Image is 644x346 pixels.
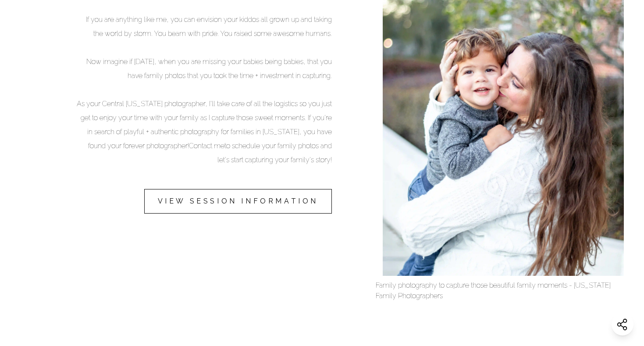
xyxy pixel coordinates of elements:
p: Now imagine if [DATE], when you are missing your babies being babies, that you have family photos... [77,55,332,83]
a: Contact me [189,142,224,150]
button: Share this website [612,314,633,335]
p: Family photography to capture those beautiful family moments - [US_STATE] Family Photographers [376,280,631,301]
a: VIEW SESSION INFORMATION [144,189,332,214]
p: As your Central [US_STATE] photographer, I'll take care of all the logistics so you just get to e... [77,97,332,167]
p: If you are anything like me, you can envision your kiddos all grown up and taking the world by st... [77,13,332,41]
